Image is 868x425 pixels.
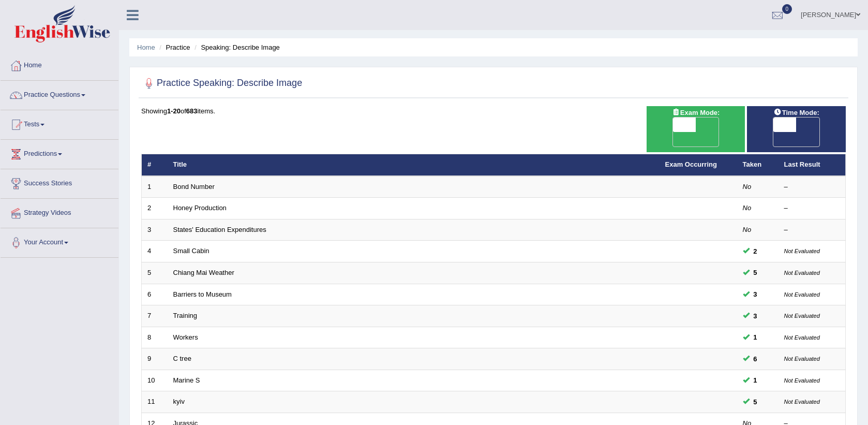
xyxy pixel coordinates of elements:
[784,270,820,276] small: Not Evaluated
[743,183,752,190] em: No
[750,289,761,300] span: You can still take this question
[1,199,118,225] a: Strategy Videos
[784,334,820,341] small: Not Evaluated
[142,262,168,284] td: 5
[784,203,840,213] div: –
[784,182,840,192] div: –
[173,204,227,212] a: Honey Production
[750,332,761,343] span: You can still take this question
[186,107,198,115] b: 683
[743,226,752,233] em: No
[173,247,209,255] a: Small Cabin
[141,76,302,91] h2: Practice Speaking: Describe Image
[1,81,118,107] a: Practice Questions
[668,107,724,118] span: Exam Mode:
[173,333,198,341] a: Workers
[750,246,761,257] span: You can still take this question
[142,348,168,370] td: 9
[750,354,761,364] span: You can still take this question
[142,154,168,176] th: #
[647,106,745,152] div: Show exams occurring in exams
[192,42,280,52] li: Speaking: Describe Image
[784,377,820,384] small: Not Evaluated
[784,225,840,235] div: –
[142,305,168,327] td: 7
[1,51,118,77] a: Home
[173,398,185,405] a: kyiv
[743,204,752,212] em: No
[737,154,779,176] th: Taken
[784,248,820,254] small: Not Evaluated
[167,107,181,115] b: 1-20
[784,399,820,405] small: Not Evaluated
[142,370,168,391] td: 10
[142,219,168,241] td: 3
[142,284,168,305] td: 6
[750,397,761,407] span: You can still take this question
[142,391,168,413] td: 11
[665,160,717,168] a: Exam Occurring
[173,290,232,298] a: Barriers to Museum
[1,140,118,166] a: Predictions
[750,375,761,386] span: You can still take this question
[1,169,118,195] a: Success Stories
[1,228,118,254] a: Your Account
[173,376,200,384] a: Marine S
[784,313,820,319] small: Not Evaluated
[173,269,234,276] a: Chiang Mai Weather
[142,176,168,198] td: 1
[137,43,155,51] a: Home
[168,154,660,176] th: Title
[142,241,168,262] td: 4
[1,110,118,136] a: Tests
[782,4,792,14] span: 0
[750,311,761,321] span: You can still take this question
[784,356,820,362] small: Not Evaluated
[779,154,846,176] th: Last Result
[173,312,197,319] a: Training
[141,106,846,116] div: Showing of items.
[173,355,191,362] a: C tree
[750,267,761,278] span: You can still take this question
[142,198,168,219] td: 2
[173,183,215,190] a: Bond Number
[142,327,168,348] td: 8
[173,226,266,233] a: States' Education Expenditures
[157,42,190,52] li: Practice
[784,291,820,298] small: Not Evaluated
[770,107,824,118] span: Time Mode:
